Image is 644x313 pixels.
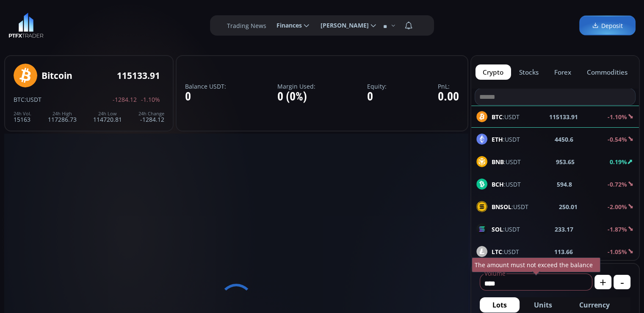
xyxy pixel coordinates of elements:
span: :USDT [492,225,520,234]
button: Units [521,297,565,313]
b: 4450.6 [555,135,573,144]
div: 114720.81 [93,111,122,123]
span: BTC [14,95,25,103]
label: Balance USDT: [185,83,226,89]
b: SOL [492,225,503,233]
span: :USDT [492,157,521,166]
b: -0.72% [608,180,627,188]
div: 115133.91 [117,71,160,81]
span: -1284.12 [113,96,137,103]
label: Trading News [227,21,266,30]
div: 0 [185,90,226,103]
div: 0.00 [438,90,459,103]
span: :USDT [492,247,519,256]
span: :USDT [25,95,41,103]
div: -1284.12 [138,111,164,123]
div: 0 (0%) [277,90,315,103]
div: 0 [367,90,387,103]
b: -0.54% [608,135,627,143]
span: Deposit [592,21,623,30]
b: BNB [492,158,504,166]
b: BNSOL [492,203,511,211]
span: Lots [492,300,507,310]
button: Lots [480,297,520,313]
span: -1.10% [141,96,160,103]
button: commodities [579,64,635,80]
label: Equity: [367,83,387,89]
b: -2.00% [608,203,627,211]
button: Currency [567,297,622,313]
b: 953.65 [556,157,575,166]
b: 113.66 [554,247,573,256]
span: :USDT [492,180,521,189]
div: The amount must not exceed the balance [472,257,600,272]
b: 0.19% [610,158,627,166]
label: PnL: [438,83,459,89]
span: Units [534,300,552,310]
div: 24h Vol. [14,111,31,116]
button: - [614,275,630,289]
div: 15163 [14,111,31,123]
div: Bitcoin [41,71,72,81]
b: 233.17 [555,225,573,234]
button: crypto [475,64,511,80]
span: :USDT [492,202,528,211]
button: + [594,275,611,289]
b: ETH [492,135,503,143]
span: :USDT [492,135,520,144]
a: Deposit [579,16,636,36]
button: forex [547,64,579,80]
b: 250.01 [559,202,578,211]
button: stocks [512,64,546,80]
b: -1.05% [608,248,627,256]
b: BCH [492,180,504,188]
b: -1.87% [608,225,627,233]
div: 24h High [48,111,77,116]
b: 594.8 [557,180,572,189]
img: LOGO [8,13,44,38]
span: Finances [271,17,302,34]
b: LTC [492,248,502,256]
div: 24h Change [138,111,164,116]
label: Margin Used: [277,83,315,89]
span: Currency [579,300,610,310]
div: 117286.73 [48,111,77,123]
div: 24h Low [93,111,122,116]
span: [PERSON_NAME] [315,17,369,34]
